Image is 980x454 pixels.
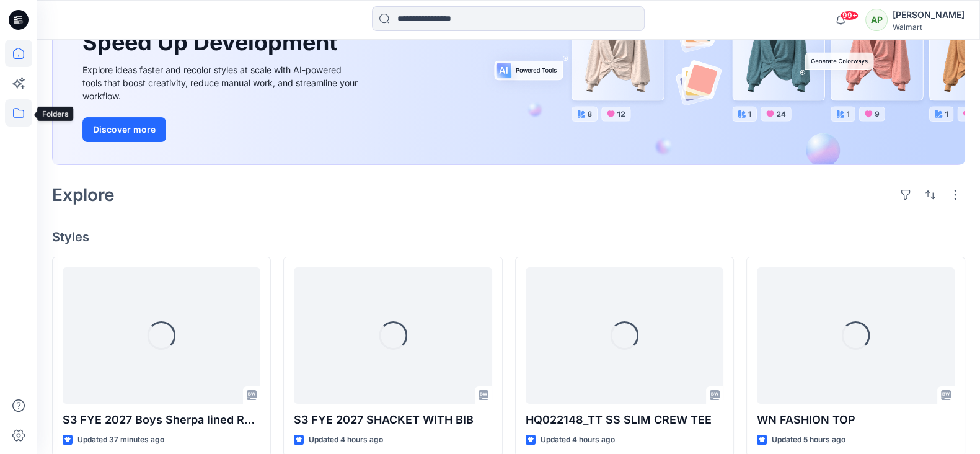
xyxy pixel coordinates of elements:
[772,434,845,447] p: Updated 5 hours ago
[82,117,361,142] a: Discover more
[294,411,492,429] p: S3 FYE 2027 SHACKET WITH BIB
[840,11,859,20] span: 99+
[541,434,615,447] p: Updated 4 hours ago
[757,411,955,429] p: WN FASHION TOP
[52,185,115,205] h2: Explore
[82,63,361,102] div: Explore ideas faster and recolor styles at scale with AI-powered tools that boost creativity, red...
[526,411,723,429] p: HQ022148_TT SS SLIM CREW TEE
[82,117,166,142] button: Discover more
[893,7,965,22] div: [PERSON_NAME]
[865,9,888,31] div: AP
[63,411,260,429] p: S3 FYE 2027 Boys Sherpa lined Relax Fit
[309,434,383,447] p: Updated 4 hours ago
[893,22,965,32] div: Walmart
[77,434,164,447] p: Updated 37 minutes ago
[52,229,965,244] h4: Styles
